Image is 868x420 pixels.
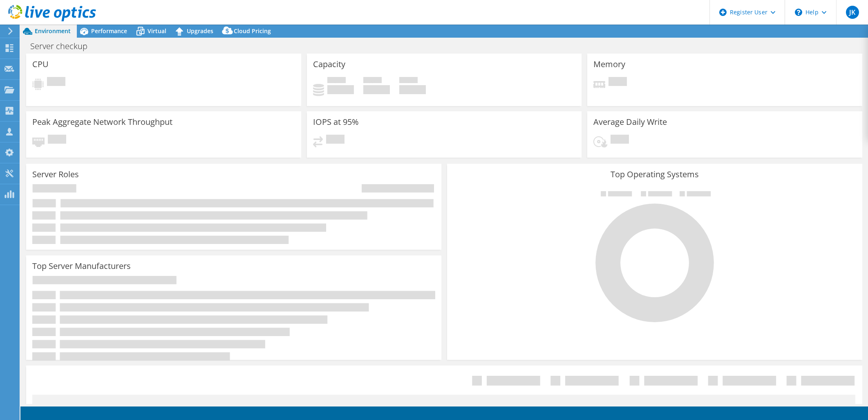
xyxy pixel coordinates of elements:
[608,77,627,88] span: Pending
[27,42,100,51] h1: Server checkup
[32,60,49,69] h3: CPU
[363,77,382,85] span: Free
[399,85,426,94] h4: 0 GiB
[91,27,127,35] span: Performance
[593,117,667,126] h3: Average Daily Write
[32,117,172,126] h3: Peak Aggregate Network Throughput
[32,170,79,179] h3: Server Roles
[313,117,359,126] h3: IOPS at 95%
[32,262,131,271] h3: Top Server Manufacturers
[313,60,345,69] h3: Capacity
[234,27,271,35] span: Cloud Pricing
[48,135,66,146] span: Pending
[611,135,629,146] span: Pending
[453,170,856,179] h3: Top Operating Systems
[363,85,390,94] h4: 0 GiB
[187,27,213,35] span: Upgrades
[399,77,418,85] span: Total
[846,6,859,19] span: JK
[326,135,345,146] span: Pending
[593,60,625,69] h3: Memory
[327,85,354,94] h4: 0 GiB
[148,27,166,35] span: Virtual
[327,77,346,85] span: Used
[47,77,65,88] span: Pending
[795,9,802,16] svg: \n
[35,27,71,35] span: Environment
